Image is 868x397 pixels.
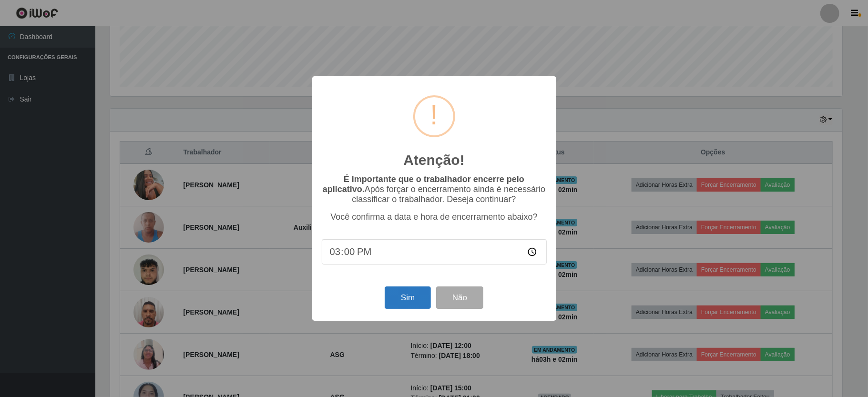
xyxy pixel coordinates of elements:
button: Sim [385,286,431,309]
p: Após forçar o encerramento ainda é necessário classificar o trabalhador. Deseja continuar? [322,174,547,204]
b: É importante que o trabalhador encerre pelo aplicativo. [323,174,524,194]
p: Você confirma a data e hora de encerramento abaixo? [322,212,547,222]
h2: Atenção! [403,152,464,169]
button: Não [436,286,483,309]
